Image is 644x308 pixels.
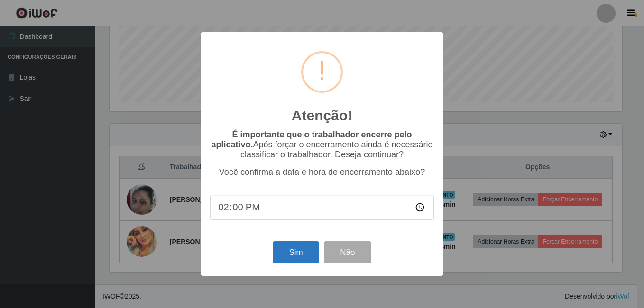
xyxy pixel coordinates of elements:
p: Você confirma a data e hora de encerramento abaixo? [210,167,434,177]
h2: Atenção! [292,107,352,124]
button: Não [324,241,371,263]
b: É importante que o trabalhador encerre pelo aplicativo. [211,130,412,149]
button: Sim [273,241,319,263]
p: Após forçar o encerramento ainda é necessário classificar o trabalhador. Deseja continuar? [210,130,434,160]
